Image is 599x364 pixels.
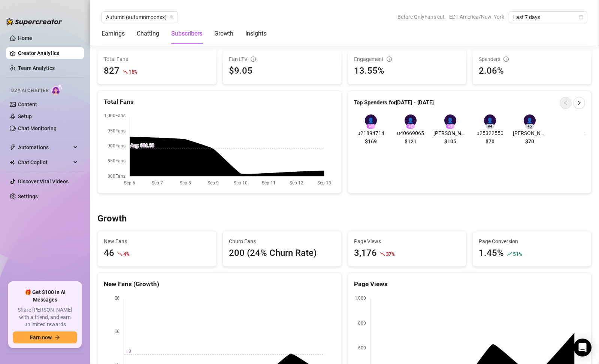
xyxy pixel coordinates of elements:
span: fall [122,69,128,74]
span: Last 7 days [513,12,583,23]
div: 3,176 [354,246,377,260]
div: Total Fans [104,97,335,107]
span: 51 % [513,250,521,257]
div: 👤 [484,114,496,126]
a: Discover Viral Videos [18,178,69,184]
span: rise [507,251,512,257]
a: Home [18,35,32,41]
div: 200 (24% Churn Rate) [229,246,335,260]
div: 👤 [405,114,417,126]
span: team [169,15,174,19]
span: Page Conversion [479,237,585,245]
span: calendar [579,15,583,19]
span: EDT America/New_York [449,11,504,22]
a: Chat Monitoring [18,125,57,131]
div: 13.55% [354,64,460,78]
span: fall [380,251,385,257]
article: Top Spenders for [DATE] - [DATE] [354,98,434,107]
a: Settings [18,193,38,199]
div: # 5 [525,124,534,129]
span: u40669065 [394,129,427,137]
span: u21894714 [354,129,388,137]
a: Team Analytics [18,65,55,71]
span: $70 [485,137,494,146]
img: AI Chatter [51,84,63,95]
span: $105 [444,137,456,146]
div: Growth [214,29,233,38]
div: Spenders [479,55,585,63]
span: right [577,100,582,105]
span: info-circle [251,56,256,62]
img: Chat Copilot [10,160,15,165]
img: logo-BBDzfeDw.svg [6,18,62,25]
div: Insights [245,29,266,38]
span: 🎁 Get $100 in AI Messages [13,289,77,303]
h3: Growth [97,213,127,225]
div: 1.45% [479,246,504,260]
span: $70 [525,137,534,146]
span: Autumn (autumnmoonxx) [106,12,173,23]
a: Content [18,101,37,107]
div: 👤 [444,114,456,126]
span: thunderbolt [10,144,16,150]
span: Share [PERSON_NAME] with a friend, and earn unlimited rewards [13,306,77,328]
div: 46 [104,246,114,260]
a: Setup [18,113,32,119]
span: Izzy AI Chatter [10,87,48,94]
div: 827 [104,64,120,78]
div: 👤 [524,114,536,126]
span: 16 % [128,68,137,75]
div: # 3 [446,124,455,129]
div: Earnings [102,29,125,38]
span: Before OnlyFans cut [397,11,445,22]
span: Page Views [354,237,460,245]
span: Earn now [30,334,52,340]
div: 👤 [365,114,377,126]
button: Earn nowarrow-right [13,331,77,343]
span: Chat Copilot [18,156,71,168]
span: Total Fans [104,55,210,63]
a: Creator Analytics [18,47,78,59]
div: Engagement [354,55,460,63]
span: $169 [365,137,377,146]
span: Churn Fans [229,237,335,245]
div: New Fans (Growth) [104,279,335,289]
div: Fan LTV [229,55,335,63]
div: Subscribers [171,29,202,38]
div: Chatting [137,29,159,38]
span: 4 % [123,250,129,257]
span: [PERSON_NAME] [433,129,467,137]
span: info-circle [503,56,509,62]
span: $121 [405,137,417,146]
span: 37 % [386,250,394,257]
span: u25322550 [473,129,507,137]
span: New Fans [104,237,210,245]
div: Open Intercom Messenger [574,339,592,357]
span: [PERSON_NAME] [513,129,547,137]
div: Page Views [354,279,586,289]
div: # 1 [366,124,375,129]
span: arrow-right [55,335,60,340]
div: 2.06% [479,64,585,78]
div: # 4 [485,124,494,129]
div: # 2 [406,124,415,129]
span: Automations [18,141,71,153]
div: $9.05 [229,64,335,78]
span: fall [117,251,122,257]
span: info-circle [387,56,392,62]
